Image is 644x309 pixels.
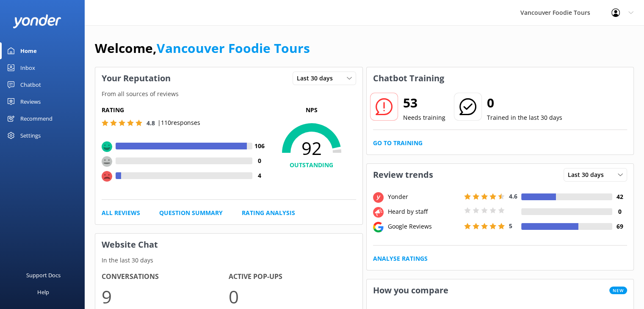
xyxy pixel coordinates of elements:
[20,59,35,76] div: Inbox
[20,127,41,144] div: Settings
[609,287,627,294] span: New
[95,38,310,58] h1: Welcome,
[229,271,356,282] h4: Active Pop-ups
[403,93,445,113] h2: 53
[95,234,362,256] h3: Website Chat
[20,76,41,93] div: Chatbot
[102,271,229,282] h4: Conversations
[386,207,462,216] div: Heard by staff
[403,113,445,122] p: Needs training
[367,279,455,301] h3: How you compare
[20,110,53,127] div: Recommend
[612,222,627,231] h4: 69
[158,118,200,127] p: | 110 responses
[373,254,428,263] a: Analyse Ratings
[13,14,61,28] img: yonder-white-logo.png
[157,39,310,57] a: Vancouver Foodie Tours
[102,208,140,218] a: All Reviews
[267,105,356,115] p: NPS
[386,222,462,231] div: Google Reviews
[367,67,451,89] h3: Chatbot Training
[367,164,439,186] h3: Review trends
[26,267,61,284] div: Support Docs
[297,74,338,83] span: Last 30 days
[20,93,41,110] div: Reviews
[612,207,627,216] h4: 0
[487,93,562,113] h2: 0
[95,89,362,99] p: From all sources of reviews
[509,222,512,230] span: 5
[509,192,517,200] span: 4.6
[373,138,423,148] a: Go to Training
[386,192,462,201] div: Yonder
[267,138,356,159] span: 92
[95,256,362,265] p: In the last 30 days
[568,170,609,179] span: Last 30 days
[242,208,295,218] a: Rating Analysis
[487,113,562,122] p: Trained in the last 30 days
[252,171,267,180] h4: 4
[146,119,155,127] span: 4.8
[102,105,267,115] h5: Rating
[20,42,37,59] div: Home
[37,284,49,301] div: Help
[612,192,627,201] h4: 42
[95,67,177,89] h3: Your Reputation
[267,160,356,170] h4: OUTSTANDING
[252,156,267,166] h4: 0
[159,208,223,218] a: Question Summary
[252,141,267,151] h4: 106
